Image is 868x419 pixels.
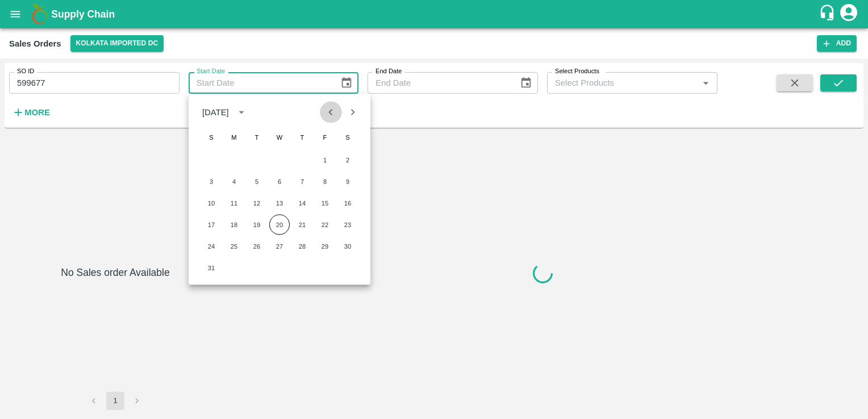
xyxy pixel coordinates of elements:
[337,193,358,213] button: 16
[819,4,838,24] div: customer-support
[698,76,713,90] button: Open
[232,103,251,121] button: calendar view is open, switch to year view
[224,126,244,149] span: Monday
[315,126,335,149] span: Friday
[106,392,124,410] button: page 1
[9,103,53,122] button: More
[269,236,290,257] button: 27
[70,35,164,52] button: Select DC
[342,101,364,123] button: Next month
[269,171,290,192] button: 6
[201,126,222,149] span: Sunday
[337,150,358,170] button: 2
[292,236,312,257] button: 28
[28,3,51,26] img: logo
[368,72,510,94] input: End Date
[555,67,599,76] label: Select Products
[375,67,402,76] label: End Date
[247,215,267,235] button: 19
[83,392,148,410] nav: pagination navigation
[292,171,312,192] button: 7
[337,126,358,149] span: Saturday
[197,67,225,76] label: Start Date
[201,236,222,257] button: 24
[224,193,244,213] button: 11
[315,171,335,192] button: 8
[189,72,331,94] input: Start Date
[61,265,169,392] h6: No Sales order Available
[515,72,537,94] button: Choose date
[9,72,180,94] input: Enter SO ID
[224,215,244,235] button: 18
[315,236,335,257] button: 29
[247,236,267,257] button: 26
[201,215,222,235] button: 17
[838,2,859,26] div: account of current user
[247,126,267,149] span: Tuesday
[17,67,34,76] label: SO ID
[51,9,115,20] b: Supply Chain
[247,171,267,192] button: 5
[337,236,358,257] button: 30
[320,101,341,123] button: Previous month
[337,215,358,235] button: 23
[336,72,357,94] button: Choose date
[269,126,290,149] span: Wednesday
[224,171,244,192] button: 4
[315,150,335,170] button: 1
[817,35,857,52] button: Add
[201,193,222,213] button: 10
[337,171,358,192] button: 9
[24,108,50,117] strong: More
[269,215,290,235] button: 20
[292,126,312,149] span: Thursday
[9,36,61,51] div: Sales Orders
[550,76,695,90] input: Select Products
[315,193,335,213] button: 15
[224,236,244,257] button: 25
[269,193,290,213] button: 13
[2,1,28,27] button: open drawer
[247,193,267,213] button: 12
[292,193,312,213] button: 14
[201,258,222,278] button: 31
[201,171,222,192] button: 3
[202,106,229,118] div: [DATE]
[51,6,819,22] a: Supply Chain
[292,215,312,235] button: 21
[315,215,335,235] button: 22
